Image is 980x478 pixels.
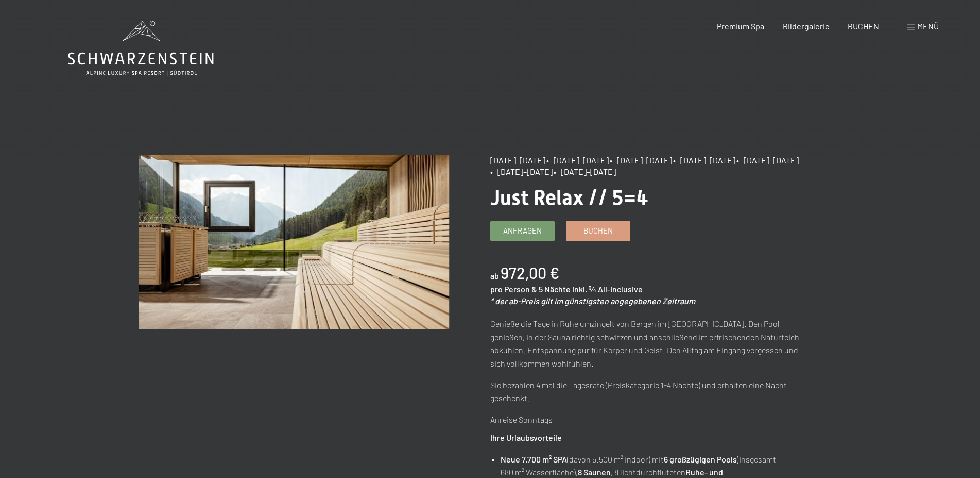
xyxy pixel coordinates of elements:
span: Buchen [583,225,613,236]
strong: 6 großzügigen Pools [664,454,737,464]
span: Just Relax // 5=4 [490,186,648,210]
img: Just Relax // 5=4 [139,155,449,329]
span: ab [490,271,499,281]
p: Genieße die Tage in Ruhe umzingelt von Bergen im [GEOGRAPHIC_DATA]. Den Pool genießen, in der Sau... [490,317,801,370]
strong: Ihre Urlaubsvorteile [490,433,562,442]
em: * der ab-Preis gilt im günstigsten angegebenen Zeitraum [490,296,695,306]
span: • [DATE]–[DATE] [554,167,616,176]
span: 5 Nächte [539,284,571,294]
span: Menü [917,21,939,31]
b: 972,00 € [501,263,559,282]
span: pro Person & [490,284,537,294]
a: Anfragen [491,221,554,241]
strong: 8 Saunen [578,467,611,477]
p: Sie bezahlen 4 mal die Tagesrate (Preiskategorie 1-4 Nächte) und erhalten eine Nacht geschenkt. [490,378,801,405]
span: • [DATE]–[DATE] [673,155,735,165]
a: BUCHEN [848,21,879,31]
span: inkl. ¾ All-Inclusive [572,284,643,294]
span: • [DATE]–[DATE] [736,155,799,165]
span: Anfragen [503,225,542,236]
span: • [DATE]–[DATE] [490,167,553,176]
a: Bildergalerie [783,21,830,31]
strong: Neue 7.700 m² SPA [501,454,567,464]
span: • [DATE]–[DATE] [546,155,609,165]
p: Anreise Sonntags [490,413,801,426]
a: Premium Spa [717,21,764,31]
span: • [DATE]–[DATE] [610,155,672,165]
span: [DATE]–[DATE] [490,155,545,165]
a: Buchen [566,221,630,241]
